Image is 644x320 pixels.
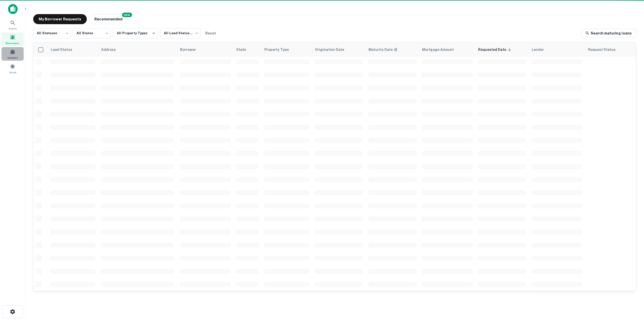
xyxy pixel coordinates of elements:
span: State [236,47,253,53]
span: Contacts [8,56,18,60]
th: Maturity dates displayed may be estimated. Please contact the lender for the most accurate maturi... [366,43,419,57]
span: Requested Date [478,47,513,53]
th: Request Status [585,43,636,57]
span: Borrowers [6,41,19,45]
button: My Borrower Requests [33,14,87,24]
div: All Lead Statuses [160,27,200,40]
th: State [233,43,261,57]
span: Request Status [588,47,622,53]
th: Property Type [261,43,312,57]
th: Address [98,43,177,57]
th: Mortgage Amount [419,43,475,57]
span: Borrower [180,47,203,53]
th: Origination Date [312,43,366,57]
th: Lender [529,43,585,57]
a: Search maturing loans [581,29,636,38]
div: All States [73,27,111,40]
button: All Property Types [113,28,158,38]
th: Requested Date [475,43,529,57]
span: Lead Status [51,47,79,53]
button: Recommended [89,14,128,24]
span: Origination Date [315,47,351,53]
span: Maturity dates displayed may be estimated. Please contact the lender for the most accurate maturi... [369,47,404,52]
h6: Maturity Date [369,47,393,52]
a: Search [2,18,24,31]
span: Mortgage Amount [422,47,460,53]
th: Borrower [177,43,233,57]
span: Search [9,26,17,30]
th: Lead Status [48,43,98,57]
div: All Statuses [33,27,71,40]
span: Address [101,47,122,53]
iframe: Chat Widget [619,280,644,304]
a: Contacts [2,47,24,61]
span: Saved [9,70,16,74]
div: Maturity dates displayed may be estimated. Please contact the lender for the most accurate maturi... [369,47,398,52]
span: Property Type [264,47,295,53]
a: Saved [2,62,24,75]
a: Borrowers [2,32,24,46]
span: Lender [532,47,550,53]
div: NEW [122,13,132,17]
button: Reset [203,28,219,38]
img: capitalize-icon.png [8,4,18,14]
